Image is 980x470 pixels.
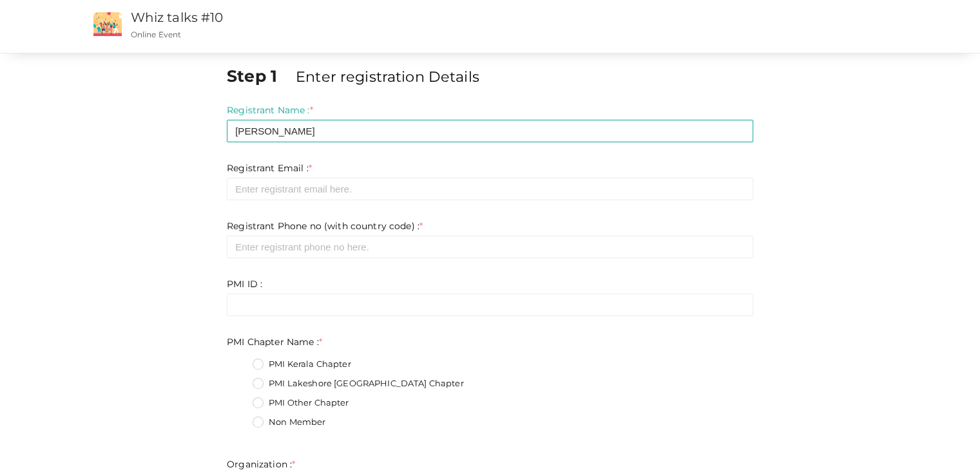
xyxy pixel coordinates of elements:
label: PMI Chapter Name : [227,335,322,348]
label: Registrant Email : [227,162,312,174]
label: PMI Kerala Chapter [253,358,351,371]
input: Enter registrant phone no here. [227,236,753,258]
p: Online Event [131,29,621,40]
label: Registrant Name : [227,104,313,117]
input: Enter registrant name here. [227,120,753,142]
label: Enter registration Details [296,66,479,87]
a: Whiz talks #10 [131,10,224,25]
img: event2.png [93,12,122,36]
label: Registrant Phone no (with country code) : [227,220,423,232]
input: Enter registrant email here. [227,178,753,200]
label: Step 1 [227,64,293,88]
label: PMI Other Chapter [253,397,349,409]
label: Non Member [253,416,325,429]
label: PMI Lakeshore [GEOGRAPHIC_DATA] Chapter [253,377,463,390]
label: PMI ID : [227,277,262,290]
